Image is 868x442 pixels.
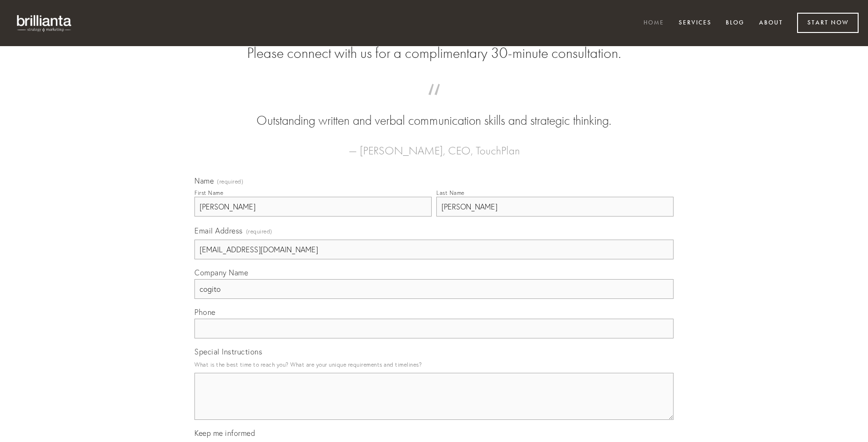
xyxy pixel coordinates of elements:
[246,225,272,238] span: (required)
[194,428,255,438] span: Keep me informed
[436,189,465,196] div: Last Name
[753,16,789,31] a: About
[209,93,659,130] blockquote: Outstanding written and verbal communication skills and strategic thinking.
[209,130,659,160] figcaption: — [PERSON_NAME], CEO, TouchPlan
[194,226,243,235] span: Email Address
[637,16,670,31] a: Home
[9,9,80,37] img: brillianta - research, strategy, marketing
[194,358,674,371] p: What is the best time to reach you? What are your unique requirements and timelines?
[673,16,718,31] a: Services
[194,347,262,356] span: Special Instructions
[720,16,751,31] a: Blog
[797,13,859,33] a: Start Now
[194,176,214,185] span: Name
[194,307,216,317] span: Phone
[194,44,674,62] h2: Please connect with us for a complimentary 30-minute consultation.
[194,189,223,196] div: First Name
[217,179,243,185] span: (required)
[194,268,248,277] span: Company Name
[209,93,659,112] span: “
